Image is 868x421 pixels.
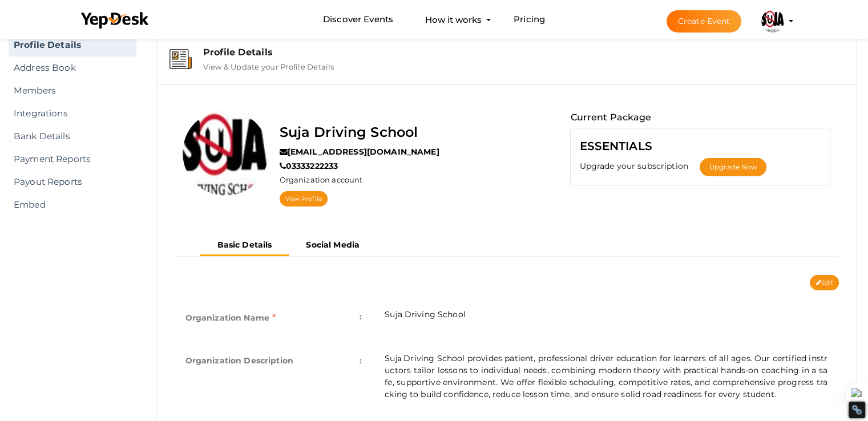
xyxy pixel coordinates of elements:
[289,236,377,254] button: Social Media
[306,240,360,250] b: Social Media
[851,404,862,415] div: Restore Info Box &#10;&#10;NoFollow Info:&#10; META-Robots NoFollow: &#09;true&#10; META-Robots N...
[9,79,136,102] a: Members
[700,158,766,176] button: Upgrade Now
[9,34,136,56] a: Profile Details
[163,63,851,74] a: Profile Details View & Update your Profile Details
[9,148,136,171] a: Payment Reports
[183,110,268,196] img: M7XOAFI2_normal.png
[185,309,276,327] label: Organization Name
[514,9,545,30] a: Pricing
[9,125,136,148] a: Bank Details
[570,110,651,125] label: Current Package
[9,56,136,79] a: Address Book
[169,49,192,69] img: event-details.svg
[203,47,844,58] div: Profile Details
[667,10,742,33] button: Create Event
[9,102,136,125] a: Integrations
[217,240,272,250] b: Basic Details
[280,160,338,172] label: 03333222233
[174,341,374,412] td: Organization Description
[810,275,839,290] button: Edit
[203,58,334,71] label: View & Update your Profile Details
[360,353,362,369] span: :
[373,297,839,341] td: Suja Driving School
[280,146,439,157] label: [EMAIL_ADDRESS][DOMAIN_NAME]
[280,191,328,207] a: View Profile
[9,193,136,216] a: Embed
[373,341,839,412] td: Sujа Driving School provides patient, professional driver education for learners of all ages. Our...
[422,9,485,30] button: How it works
[200,236,289,256] button: Basic Details
[280,122,418,143] label: Suja Driving School
[360,309,362,325] span: :
[280,175,363,185] label: Organization account
[579,160,700,172] label: Upgrade your subscription
[761,10,784,33] img: M7XOAFI2_small.png
[9,171,136,193] a: Payout Reports
[323,9,393,30] a: Discover Events
[579,137,652,155] label: ESSENTIALS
